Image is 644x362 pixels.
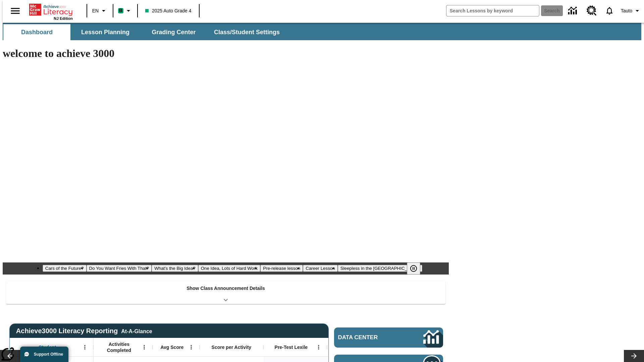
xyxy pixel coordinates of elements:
button: Open Menu [80,342,90,352]
a: Data Center [334,327,443,348]
span: Avg Score [160,344,183,350]
button: Slide 1 Cars of the Future? [43,265,87,272]
span: EN [92,7,99,14]
span: 2025 Auto Grade 4 [145,7,192,14]
span: Achieve3000 Literacy Reporting [16,327,152,335]
button: Slide 4 One Idea, Lots of Hard Work [198,265,260,272]
div: Show Class Announcement Details [6,281,445,304]
a: Home [29,3,73,16]
h1: welcome to achieve 3000 [3,47,449,60]
button: Slide 2 Do You Want Fries With That? [87,265,152,272]
span: Tauto [621,7,632,14]
button: Open Menu [139,342,149,352]
button: Lesson carousel, Next [624,350,644,362]
div: SubNavbar [3,23,641,40]
button: Slide 6 Career Lesson [303,265,337,272]
div: At-A-Glance [121,327,152,335]
div: Home [29,2,73,20]
button: Open Menu [186,342,196,352]
div: Pause [407,262,427,275]
a: Resource Center, Will open in new tab [583,2,601,20]
input: search field [446,5,539,16]
button: Dashboard [3,24,70,40]
button: Open side menu [5,1,25,21]
span: Pre-Test Lexile [275,344,308,350]
button: Slide 5 Pre-release lesson [260,265,303,272]
button: Profile/Settings [618,5,644,17]
span: Score per Activity [212,344,252,350]
button: Grading Center [140,24,207,40]
button: Open Menu [314,342,324,352]
span: Student [39,344,56,350]
span: Support Offline [34,352,63,357]
a: Notifications [601,2,618,19]
span: Activities Completed [97,341,141,353]
span: NJ Edition [54,16,73,20]
a: Data Center [564,2,583,20]
button: Class/Student Settings [209,24,285,40]
button: Slide 7 Sleepless in the Animal Kingdom [338,265,423,272]
button: Language: EN, Select a language [89,5,111,17]
span: B [119,6,122,15]
button: Support Offline [20,347,68,362]
p: Show Class Announcement Details [186,285,265,292]
button: Pause [407,262,420,275]
div: SubNavbar [3,24,286,40]
button: Boost Class color is mint green. Change class color [115,5,135,17]
button: Lesson Planning [72,24,139,40]
span: Data Center [338,334,401,341]
button: Slide 3 What's the Big Idea? [152,265,198,272]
